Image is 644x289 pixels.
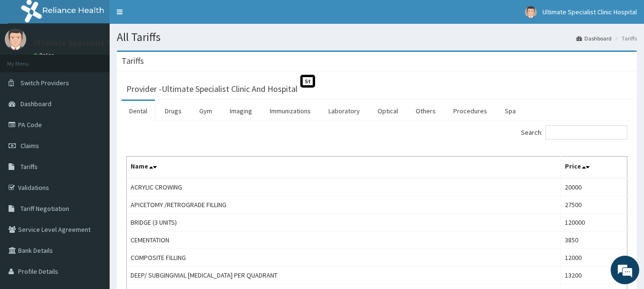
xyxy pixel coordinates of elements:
td: COMPOSITE FILLING [127,249,561,267]
span: Switch Providers [20,79,69,87]
a: Immunizations [262,101,318,121]
a: Others [408,101,443,121]
a: Optical [370,101,406,121]
input: Search: [545,125,627,140]
a: Drugs [157,101,189,121]
h1: All Tariffs [117,31,637,43]
a: Gym [192,101,220,121]
td: 13200 [561,267,627,284]
span: Dashboard [20,100,51,108]
span: Claims [20,141,39,150]
textarea: Type your message and hit 'Enter' [5,190,182,223]
img: User Image [525,6,537,18]
div: Chat with us now [50,53,160,66]
th: Name [127,157,561,179]
p: Ultimate Specialist Clinic Hospital [33,39,160,47]
h3: Provider - Ultimate Specialist Clinic And Hospital [126,85,297,93]
a: Imaging [222,101,260,121]
a: Dental [122,101,155,121]
img: User Image [5,29,26,50]
div: Minimize live chat window [156,5,179,28]
li: Tariffs [613,34,637,42]
td: CEMENTATION [127,231,561,249]
span: We're online! [55,85,132,181]
span: Tariff Negotiation [20,204,69,213]
td: 27500 [561,196,627,214]
td: ACRYLIC CROWING [127,178,561,196]
a: Online [33,52,56,59]
td: APICETOMY /RETROGRADE FILLING [127,196,561,214]
a: Dashboard [576,34,612,42]
td: BRIDGE (3 UNITS) [127,214,561,231]
td: 3850 [561,231,627,249]
a: Spa [497,101,523,121]
label: Search: [521,125,627,140]
span: Ultimate Specialist Clinic Hospital [542,8,637,16]
h3: Tariffs [122,57,144,65]
td: 20000 [561,178,627,196]
span: Tariffs [20,162,38,171]
a: Laboratory [321,101,368,121]
td: DEEP/ SUBGINGIVIAL [MEDICAL_DATA] PER QUADRANT [127,267,561,284]
a: Procedures [446,101,495,121]
th: Price [561,157,627,179]
td: 120000 [561,214,627,231]
span: St [300,75,315,88]
td: 12000 [561,249,627,267]
img: d_794563401_company_1708531726252_794563401 [18,48,39,71]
